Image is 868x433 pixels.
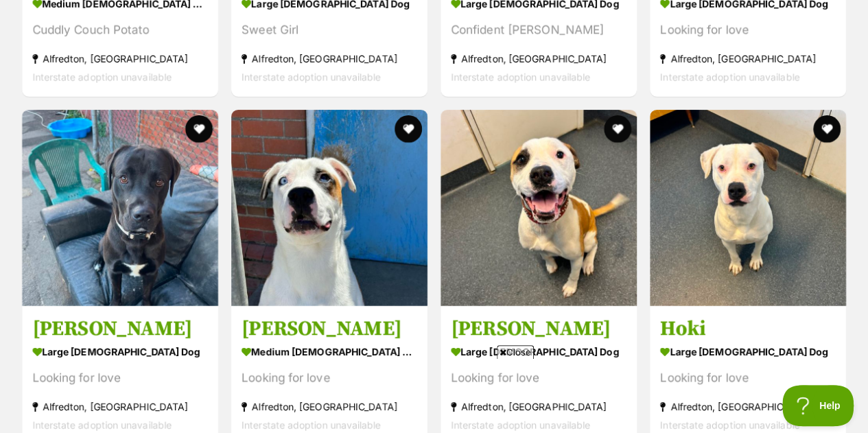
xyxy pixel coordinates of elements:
[660,342,836,362] div: large [DEMOGRAPHIC_DATA] Dog
[242,342,417,362] div: medium [DEMOGRAPHIC_DATA] Dog
[451,49,626,68] div: Alfredton, [GEOGRAPHIC_DATA]
[782,385,854,426] iframe: Help Scout Beacon - Open
[32,369,208,388] div: Looking for love
[604,115,631,143] button: favourite
[231,110,427,306] img: Kenny
[650,110,846,306] img: Hoki
[185,115,213,143] button: favourite
[242,49,417,68] div: Alfredton, [GEOGRAPHIC_DATA]
[441,110,637,306] img: Chester
[451,21,626,39] div: Confident [PERSON_NAME]
[242,71,381,83] span: Interstate adoption unavailable
[32,49,208,68] div: Alfredton, [GEOGRAPHIC_DATA]
[32,420,172,432] span: Interstate adoption unavailable
[660,49,836,68] div: Alfredton, [GEOGRAPHIC_DATA]
[660,420,799,432] span: Interstate adoption unavailable
[395,115,422,143] button: favourite
[660,21,836,39] div: Looking for love
[32,342,208,362] div: large [DEMOGRAPHIC_DATA] Dog
[32,398,208,417] div: Alfredton, [GEOGRAPHIC_DATA]
[32,316,208,342] h3: [PERSON_NAME]
[497,345,534,359] span: Close
[660,316,836,342] h3: Hoki
[660,71,799,83] span: Interstate adoption unavailable
[451,342,626,362] div: large [DEMOGRAPHIC_DATA] Dog
[242,21,417,39] div: Sweet Girl
[660,369,836,388] div: Looking for love
[185,364,684,426] iframe: Advertisement
[660,398,836,417] div: Alfredton, [GEOGRAPHIC_DATA]
[451,316,626,342] h3: [PERSON_NAME]
[242,316,417,342] h3: [PERSON_NAME]
[32,21,208,39] div: Cuddly Couch Potato
[22,110,218,306] img: Dante
[32,71,172,83] span: Interstate adoption unavailable
[451,71,590,83] span: Interstate adoption unavailable
[813,115,841,143] button: favourite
